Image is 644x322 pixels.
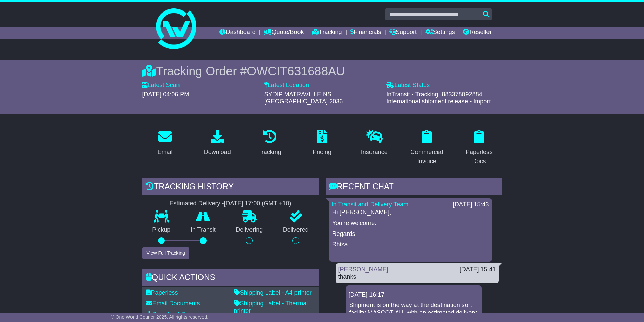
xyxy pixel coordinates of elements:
[142,178,319,197] div: Tracking history
[332,241,488,248] p: Rhiza
[254,127,285,159] a: Tracking
[142,200,319,207] div: Estimated Delivery -
[181,226,226,234] p: In Transit
[389,27,417,39] a: Support
[142,91,189,98] span: [DATE] 04:06 PM
[264,91,343,105] span: SYDIP MATRAVILLE NS [GEOGRAPHIC_DATA] 2036
[386,82,430,89] label: Latest Status
[111,314,209,320] span: © One World Courier 2025. All rights reserved.
[142,247,189,259] button: View Full Tracking
[386,91,491,105] span: InTransit - Tracking: 883378092884. International shipment release - Import
[425,27,455,39] a: Settings
[453,201,489,208] div: [DATE] 15:43
[224,200,291,207] div: [DATE] 17:00 (GMT +10)
[142,226,181,234] p: Pickup
[264,82,309,89] label: Latest Location
[404,127,450,168] a: Commercial Invoice
[460,266,496,273] div: [DATE] 15:41
[264,27,304,39] a: Quote/Book
[312,27,342,39] a: Tracking
[326,178,502,197] div: RECENT CHAT
[313,148,331,157] div: Pricing
[153,127,177,159] a: Email
[199,127,235,159] a: Download
[463,27,492,39] a: Reseller
[142,82,180,89] label: Latest Scan
[332,209,488,216] p: Hi [PERSON_NAME],
[332,220,488,227] p: You're welcome.
[349,291,479,299] div: [DATE] 16:17
[219,27,256,39] a: Dashboard
[226,226,273,234] p: Delivering
[461,148,498,166] div: Paperless Docs
[408,148,445,166] div: Commercial Invoice
[350,27,381,39] a: Financials
[258,148,281,157] div: Tracking
[146,311,212,318] a: Download Documents
[247,64,345,78] span: OWCIT631688AU
[146,289,178,296] a: Paperless
[332,201,409,208] a: In Transit and Delivery Team
[142,64,502,78] div: Tracking Order #
[204,148,231,157] div: Download
[332,230,488,238] p: Regards,
[357,127,392,159] a: Insurance
[142,269,319,288] div: Quick Actions
[146,300,200,307] a: Email Documents
[361,148,388,157] div: Insurance
[338,273,496,281] div: thanks
[157,148,172,157] div: Email
[273,226,319,234] p: Delivered
[456,127,502,168] a: Paperless Docs
[338,266,388,273] a: [PERSON_NAME]
[234,289,312,296] a: Shipping Label - A4 printer
[308,127,336,159] a: Pricing
[234,300,308,314] a: Shipping Label - Thermal printer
